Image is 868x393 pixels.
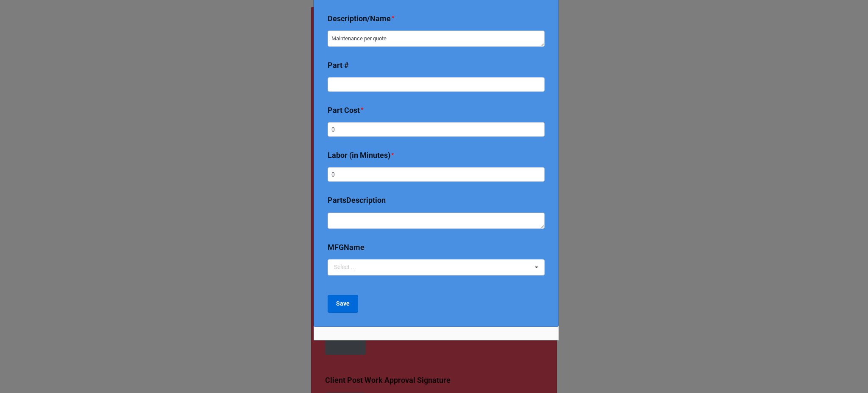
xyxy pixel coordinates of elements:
[328,13,391,25] label: Description/Name
[336,299,350,308] b: Save
[328,31,545,47] textarea: Maintenance per quote
[332,262,368,272] div: Select ...
[328,149,390,161] label: Labor (in Minutes)
[328,194,386,206] label: PartsDescription
[328,59,349,71] label: Part #
[328,241,364,253] label: MFGName
[328,295,358,313] button: Save
[328,104,360,116] label: Part Cost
